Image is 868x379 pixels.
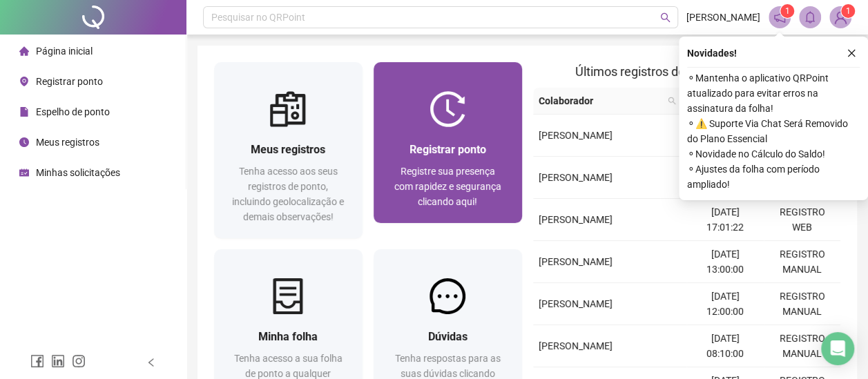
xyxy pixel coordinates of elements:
span: home [19,46,29,56]
span: search [665,90,679,111]
span: Meus registros [251,143,325,156]
span: notification [773,11,786,23]
span: left [146,358,156,367]
span: clock-circle [19,137,29,147]
span: Minha folha [258,330,318,343]
span: [PERSON_NAME] [539,172,613,183]
span: ⚬ Ajustes da folha com período ampliado! [687,162,860,192]
span: file [19,107,29,117]
span: Página inicial [36,46,93,57]
sup: Atualize o seu contato no menu Meus Dados [841,4,855,18]
td: [DATE] 13:00:00 [686,241,763,283]
span: [PERSON_NAME] [539,298,613,309]
td: REGISTRO MANUAL [764,325,840,367]
span: search [660,12,671,23]
a: Meus registrosTenha acesso aos seus registros de ponto, incluindo geolocalização e demais observa... [214,62,363,238]
span: close [847,48,856,58]
span: 1 [785,6,790,16]
span: schedule [19,168,29,177]
a: Registrar pontoRegistre sua presença com rapidez e segurança clicando aqui! [374,62,522,223]
span: [PERSON_NAME] [539,214,613,225]
span: bell [804,11,816,23]
img: 83984 [830,7,851,28]
td: [DATE] 12:00:00 [686,283,763,325]
td: REGISTRO WEB [764,199,840,241]
span: Registre sua presença com rapidez e segurança clicando aqui! [394,166,501,207]
span: environment [19,77,29,86]
span: linkedin [51,354,65,368]
span: ⚬ ⚠️ Suporte Via Chat Será Removido do Plano Essencial [687,116,860,146]
td: REGISTRO MANUAL [764,241,840,283]
span: Minhas solicitações [36,167,120,178]
span: Meus registros [36,137,99,148]
span: ⚬ Mantenha o aplicativo QRPoint atualizado para evitar erros na assinatura da folha! [687,70,860,116]
span: [PERSON_NAME] [686,10,760,25]
div: Open Intercom Messenger [821,332,854,365]
span: [PERSON_NAME] [539,340,613,351]
span: Registrar ponto [409,143,486,156]
td: [DATE] 08:10:00 [686,325,763,367]
span: instagram [72,354,86,368]
span: Últimos registros de ponto sincronizados [575,64,798,79]
span: [PERSON_NAME] [539,256,613,267]
span: Dúvidas [428,330,467,343]
span: Tenha acesso aos seus registros de ponto, incluindo geolocalização e demais observações! [232,166,344,222]
span: Novidades ! [687,46,737,61]
span: facebook [30,354,44,368]
span: [PERSON_NAME] [539,130,613,141]
td: REGISTRO MANUAL [764,283,840,325]
span: ⚬ Novidade no Cálculo do Saldo! [687,146,860,162]
span: Colaborador [539,93,662,108]
span: 1 [846,6,851,16]
span: Espelho de ponto [36,106,110,117]
td: [DATE] 17:01:22 [686,199,763,241]
span: Registrar ponto [36,76,103,87]
sup: 1 [780,4,794,18]
span: search [668,97,676,105]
